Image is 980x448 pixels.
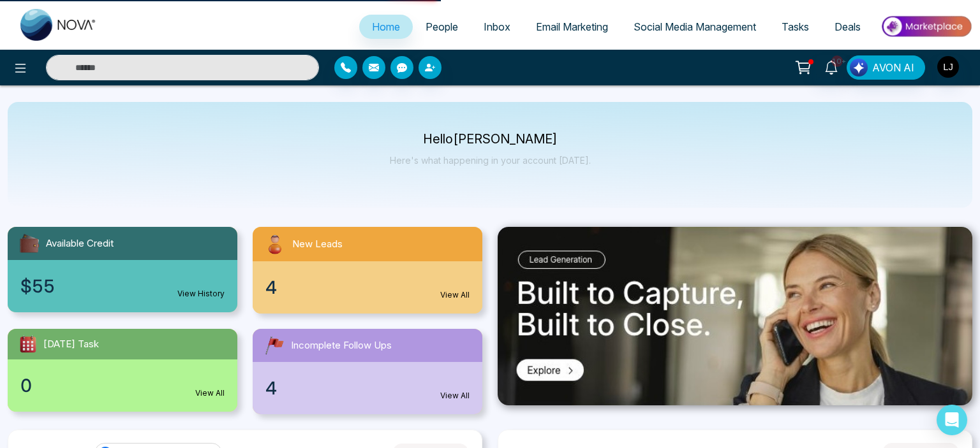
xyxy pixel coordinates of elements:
a: 10+ [816,55,847,78]
img: User Avatar [937,56,959,78]
span: New Leads [292,237,343,252]
a: People [413,15,471,39]
div: Open Intercom Messenger [937,405,967,435]
span: 0 [20,372,32,399]
img: Lead Flow [850,59,868,76]
span: Available Credit [46,236,114,251]
p: Hello [PERSON_NAME] [390,134,591,145]
a: Tasks [769,15,822,39]
a: View All [440,390,470,401]
img: Nova CRM Logo [20,9,97,41]
img: availableCredit.svg [18,232,41,255]
span: Email Marketing [536,20,608,33]
img: Market-place.gif [880,12,972,41]
span: Social Media Management [634,20,756,33]
a: Social Media Management [621,15,769,39]
a: Home [359,15,413,39]
span: 10+ [831,55,843,67]
p: Here's what happening in your account [DATE]. [390,155,591,166]
span: Deals [835,20,861,33]
span: Tasks [782,20,809,33]
a: Email Marketing [523,15,621,39]
a: View All [440,289,470,301]
img: newLeads.svg [263,232,287,256]
img: followUps.svg [263,334,286,357]
span: [DATE] Task [43,337,99,352]
button: AVON AI [847,55,925,80]
span: Inbox [484,20,510,33]
img: todayTask.svg [18,334,38,354]
span: Home [372,20,400,33]
a: Inbox [471,15,523,39]
span: Incomplete Follow Ups [291,338,392,353]
a: Deals [822,15,873,39]
a: New Leads4View All [245,227,490,314]
span: $55 [20,273,55,300]
span: AVON AI [872,60,914,75]
a: Incomplete Follow Ups4View All [245,329,490,414]
a: View History [177,288,225,300]
a: View All [195,387,225,399]
span: 4 [265,375,277,401]
span: People [426,20,458,33]
img: . [498,227,972,405]
span: 4 [265,274,277,301]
